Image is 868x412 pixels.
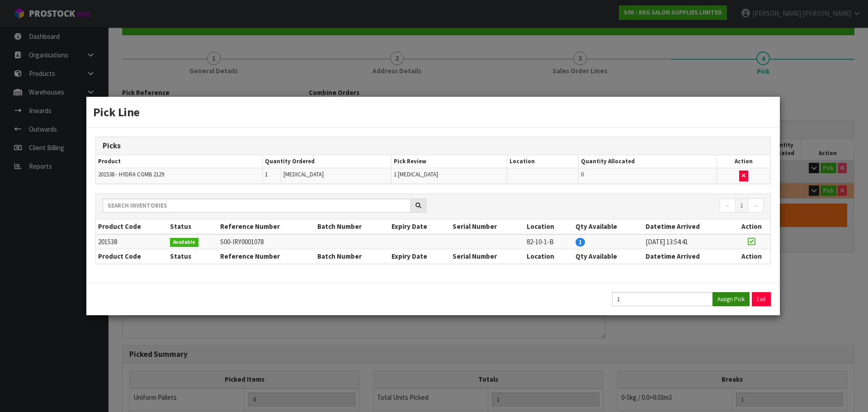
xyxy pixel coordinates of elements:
[440,199,764,214] nav: Page navigation
[581,170,584,178] span: 0
[720,199,736,213] a: ←
[98,170,164,178] span: 201538 - HYDRA COMB 2129
[391,155,507,168] th: Pick Review
[524,219,573,234] th: Location
[643,234,732,249] td: [DATE] 13:54:41
[218,219,316,234] th: Reference Number
[732,249,770,264] th: Action
[283,170,324,178] span: [MEDICAL_DATA]
[394,170,438,178] span: 1 [MEDICAL_DATA]
[643,219,732,234] th: Datetime Arrived
[103,142,764,150] h3: Picks
[573,249,643,264] th: Qty Available
[168,249,217,264] th: Status
[735,199,748,213] a: 1
[170,238,198,247] span: Available
[524,234,573,249] td: 82-10-1-B
[315,249,389,264] th: Batch Number
[752,292,771,306] button: Exit
[748,199,764,213] a: →
[507,155,579,168] th: Location
[96,249,168,264] th: Product Code
[712,292,750,306] button: Assign Pick
[643,249,732,264] th: Datetime Arrived
[732,219,770,234] th: Action
[168,219,217,234] th: Status
[218,234,316,249] td: S00-IRY0001078
[262,155,391,168] th: Quantity Ordered
[612,292,713,306] input: Quantity Picked
[218,249,316,264] th: Reference Number
[450,219,524,234] th: Serial Number
[96,234,168,249] td: 201538
[450,249,524,264] th: Serial Number
[573,219,643,234] th: Qty Available
[578,155,717,168] th: Quantity Allocated
[93,104,773,120] h3: Pick Line
[576,238,585,246] span: 1
[96,155,262,168] th: Product
[389,249,450,264] th: Expiry Date
[717,155,770,168] th: Action
[265,170,268,178] span: 1
[524,249,573,264] th: Location
[389,219,450,234] th: Expiry Date
[103,199,411,213] input: Search inventories
[315,219,389,234] th: Batch Number
[96,219,168,234] th: Product Code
